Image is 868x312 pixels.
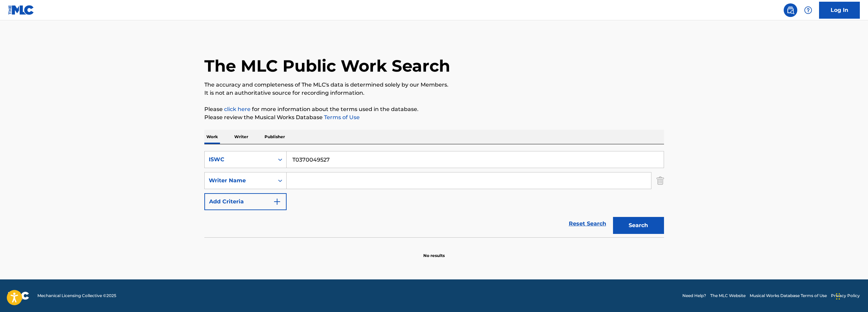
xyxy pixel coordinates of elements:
[204,130,220,144] p: Work
[8,5,34,15] img: MLC Logo
[804,6,812,14] img: help
[204,105,664,113] p: Please for more information about the terms used in the database.
[262,130,287,144] p: Publisher
[423,244,445,259] p: No results
[273,198,281,206] img: 9d2ae6d4665cec9f34b9.svg
[784,3,797,17] a: Public Search
[209,155,270,164] div: ISWC
[204,89,664,97] p: It is not an authoritative source for recording information.
[204,193,287,210] button: Add Criteria
[204,151,664,237] form: Search Form
[37,293,116,299] span: Mechanical Licensing Collective © 2025
[786,6,795,14] img: search
[836,286,840,307] div: Drag
[565,216,610,231] a: Reset Search
[801,3,815,17] div: Help
[232,130,250,144] p: Writer
[834,279,868,312] iframe: Chat Widget
[204,56,450,76] h1: The MLC Public Work Search
[323,114,360,121] a: Terms of Use
[682,293,706,299] a: Need Help?
[204,113,664,122] p: Please review the Musical Works Database
[613,217,664,234] button: Search
[204,81,664,89] p: The accuracy and completeness of The MLC's data is determined solely by our Members.
[8,292,29,300] img: logo
[209,177,270,185] div: Writer Name
[819,2,860,19] a: Log In
[224,106,251,112] a: click here
[657,172,664,189] img: Delete Criterion
[831,293,860,299] a: Privacy Policy
[750,293,827,299] a: Musical Works Database Terms of Use
[849,206,868,260] iframe: Resource Center
[710,293,746,299] a: The MLC Website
